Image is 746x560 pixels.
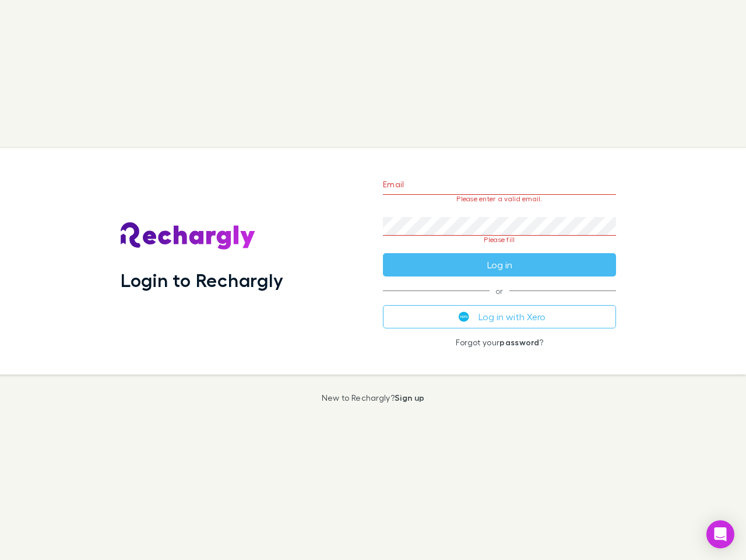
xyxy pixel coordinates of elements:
a: Sign up [395,393,424,402]
p: Please fill [383,236,616,244]
a: password [499,337,539,347]
img: Rechargly's Logo [121,222,256,250]
p: Please enter a valid email. [383,195,616,203]
button: Log in with Xero [383,305,616,328]
button: Log in [383,253,616,276]
div: Open Intercom Messenger [706,520,734,548]
p: New to Rechargly? [322,393,425,402]
h1: Login to Rechargly [121,269,283,291]
img: Xero's logo [459,311,469,322]
p: Forgot your ? [383,338,616,347]
span: or [383,290,616,291]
